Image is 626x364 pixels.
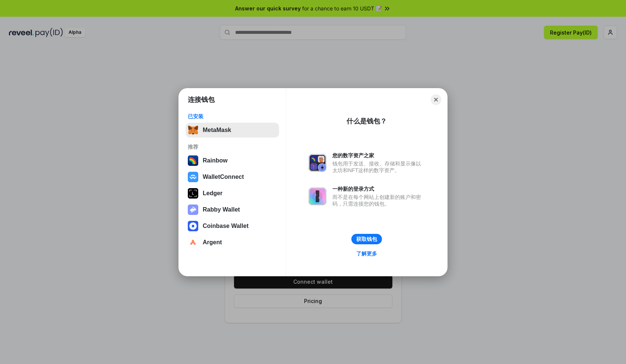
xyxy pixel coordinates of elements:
[203,223,249,229] div: Coinbase Wallet
[186,235,279,250] button: Argent
[332,160,425,174] div: 钱包用于发送、接收、存储和显示像以太坊和NFT这样的数字资产。
[203,190,222,197] div: Ledger
[188,188,198,199] img: svg+xml,%3Csvg%20xmlns%3D%22http%3A%2F%2Fwww.w3.org%2F2000%2Fsvg%22%20width%3D%2228%22%20height%3...
[309,187,326,205] img: svg+xml,%3Csvg%20xmlns%3D%22http%3A%2F%2Fwww.w3.org%2F2000%2Fsvg%22%20fill%3D%22none%22%20viewBox...
[347,117,387,126] div: 什么是钱包？
[188,155,198,166] img: svg+xml,%3Csvg%20width%3D%22120%22%20height%3D%22120%22%20viewBox%3D%220%200%20120%20120%22%20fil...
[356,250,377,257] div: 了解更多
[309,154,326,172] img: svg+xml,%3Csvg%20xmlns%3D%22http%3A%2F%2Fwww.w3.org%2F2000%2Fsvg%22%20fill%3D%22none%22%20viewBox...
[332,152,425,159] div: 您的数字资产之家
[186,219,279,233] button: Coinbase Wallet
[188,237,198,248] img: svg+xml,%3Csvg%20width%3D%2228%22%20height%3D%2228%22%20viewBox%3D%220%200%2028%2028%22%20fill%3D...
[186,170,279,184] button: WalletConnect
[188,204,198,215] img: svg+xml,%3Csvg%20xmlns%3D%22http%3A%2F%2Fwww.w3.org%2F2000%2Fsvg%22%20fill%3D%22none%22%20viewBox...
[203,206,240,213] div: Rabby Wallet
[356,236,377,242] div: 获取钱包
[188,172,198,182] img: svg+xml,%3Csvg%20width%3D%2228%22%20height%3D%2228%22%20viewBox%3D%220%200%2028%2028%22%20fill%3D...
[352,249,382,258] a: 了解更多
[203,157,228,164] div: Rainbow
[188,125,198,135] img: svg+xml,%3Csvg%20fill%3D%22none%22%20height%3D%2233%22%20viewBox%3D%220%200%2035%2033%22%20width%...
[188,113,277,120] div: 已安装
[351,234,382,244] button: 获取钱包
[186,202,279,217] button: Rabby Wallet
[188,95,215,104] h1: 连接钱包
[203,239,222,246] div: Argent
[188,221,198,231] img: svg+xml,%3Csvg%20width%3D%2228%22%20height%3D%2228%22%20viewBox%3D%220%200%2028%2028%22%20fill%3D...
[203,174,244,180] div: WalletConnect
[431,94,441,105] button: Close
[188,144,277,150] div: 推荐
[186,186,279,201] button: Ledger
[186,153,279,168] button: Rainbow
[332,186,425,192] div: 一种新的登录方式
[186,123,279,138] button: MetaMask
[332,194,425,207] div: 而不是在每个网站上创建新的账户和密码，只需连接您的钱包。
[203,127,231,133] div: MetaMask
